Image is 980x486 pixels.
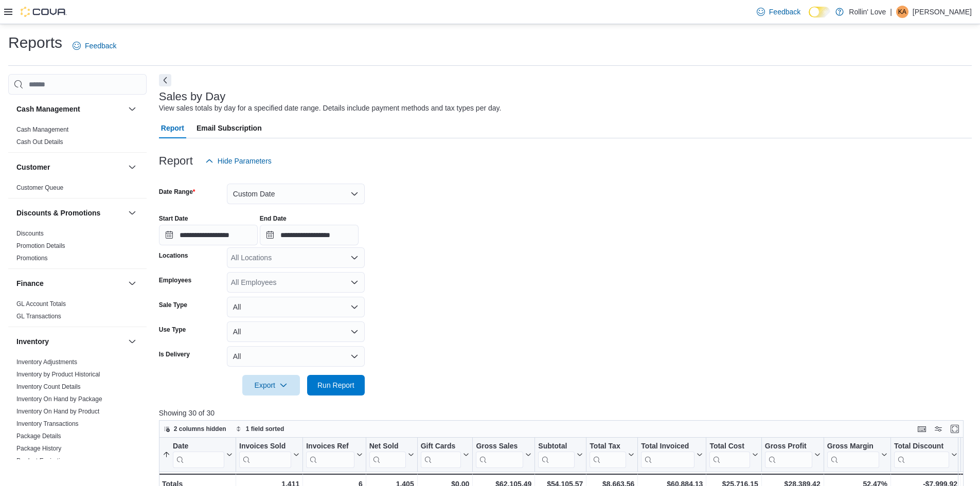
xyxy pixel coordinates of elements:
[350,278,359,286] button: Open list of options
[765,442,812,452] div: Gross Profit
[913,6,972,18] p: [PERSON_NAME]
[16,457,70,464] a: Product Expirations
[8,32,62,53] h1: Reports
[239,442,299,468] button: Invoices Sold
[16,433,61,440] a: Package Details
[420,442,461,452] div: Gift Cards
[350,254,359,262] button: Open list of options
[590,442,626,452] div: Total Tax
[827,442,887,468] button: Gross Margin
[753,2,805,22] a: Feedback
[8,123,147,152] div: Cash Management
[894,442,957,468] button: Total Discount
[218,156,272,166] span: Hide Parameters
[159,214,188,223] label: Start Date
[827,442,879,468] div: Gross Margin
[227,184,365,204] button: Custom Date
[126,207,138,219] button: Discounts & Promotions
[260,214,287,223] label: End Date
[16,336,49,347] h3: Inventory
[21,7,67,17] img: Cova
[16,432,61,440] span: Package Details
[16,395,102,403] span: Inventory On Hand by Package
[476,442,523,468] div: Gross Sales
[16,407,99,416] span: Inventory On Hand by Product
[420,442,461,468] div: Gift Card Sales
[201,151,276,171] button: Hide Parameters
[126,277,138,290] button: Finance
[894,442,949,452] div: Total Discount
[16,126,68,133] a: Cash Management
[16,336,124,347] button: Inventory
[16,457,70,465] span: Product Expirations
[16,278,124,289] button: Finance
[949,423,961,435] button: Enter fullscreen
[159,301,187,309] label: Sale Type
[809,7,830,17] input: Dark Mode
[16,370,100,379] span: Inventory by Product Historical
[197,118,262,138] span: Email Subscription
[16,242,65,250] span: Promotion Details
[641,442,694,452] div: Total Invoiced
[894,442,949,468] div: Total Discount
[126,103,138,115] button: Cash Management
[709,442,750,452] div: Total Cost
[369,442,405,468] div: Net Sold
[159,188,195,196] label: Date Range
[260,225,359,245] input: Press the down key to open a popover containing a calendar.
[242,375,300,395] button: Export
[16,358,77,366] span: Inventory Adjustments
[369,442,414,468] button: Net Sold
[16,138,63,146] span: Cash Out Details
[16,383,81,390] a: Inventory Count Details
[420,442,469,468] button: Gift Cards
[16,255,48,262] a: Promotions
[896,6,908,18] div: Kenya Alexander
[16,242,65,249] a: Promotion Details
[16,208,100,218] h3: Discounts & Promotions
[16,229,44,238] span: Discounts
[16,162,124,172] button: Customer
[16,184,63,192] span: Customer Queue
[159,74,171,86] button: Next
[159,155,193,167] h3: Report
[538,442,575,452] div: Subtotal
[239,442,291,452] div: Invoices Sold
[916,423,928,435] button: Keyboard shortcuts
[68,35,120,56] a: Feedback
[307,375,365,395] button: Run Report
[231,423,289,435] button: 1 field sorted
[932,423,945,435] button: Display options
[126,335,138,348] button: Inventory
[590,442,634,468] button: Total Tax
[239,442,291,468] div: Invoices Sold
[769,7,800,17] span: Feedback
[538,442,583,468] button: Subtotal
[16,408,99,415] a: Inventory On Hand by Product
[16,230,44,237] a: Discounts
[16,444,61,453] span: Package History
[161,118,184,138] span: Report
[641,442,703,468] button: Total Invoiced
[641,442,694,468] div: Total Invoiced
[163,442,233,468] button: Date
[16,358,77,366] a: Inventory Adjustments
[173,442,224,452] div: Date
[159,225,258,245] input: Press the down key to open a popover containing a calendar.
[476,442,523,452] div: Gross Sales
[159,326,186,334] label: Use Type
[16,420,79,428] span: Inventory Transactions
[306,442,354,452] div: Invoices Ref
[159,91,226,103] h3: Sales by Day
[227,346,365,367] button: All
[306,442,354,468] div: Invoices Ref
[16,104,80,114] h3: Cash Management
[538,442,575,468] div: Subtotal
[16,313,61,320] a: GL Transactions
[173,442,224,468] div: Date
[16,184,63,191] a: Customer Queue
[126,161,138,173] button: Customer
[16,445,61,452] a: Package History
[827,442,879,452] div: Gross Margin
